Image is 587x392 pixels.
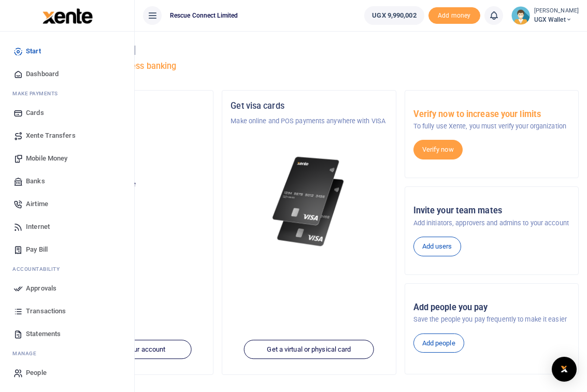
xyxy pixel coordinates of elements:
[428,7,480,24] li: Toup your wallet
[8,170,126,193] a: Banks
[534,7,579,16] small: [PERSON_NAME]
[8,277,126,300] a: Approvals
[511,6,530,25] img: profile-user
[26,130,76,141] span: Xente Transfers
[41,11,93,19] a: logo-small logo-large logo-large
[231,101,387,111] h5: Get visa cards
[26,222,50,232] span: Internet
[428,11,480,19] a: Add money
[39,61,579,71] h5: Welcome to better business banking
[8,345,126,361] li: M
[166,11,242,20] span: Rescue Connect Limited
[8,40,126,63] a: Start
[18,91,58,96] span: ake Payments
[8,361,126,384] a: People
[413,333,464,353] a: Add people
[413,218,570,228] p: Add initiators, approvers and admins to your account
[26,306,66,316] span: Transactions
[20,266,60,272] span: countability
[511,6,579,25] a: profile-user [PERSON_NAME] UGX Wallet
[413,121,570,132] p: To fully use Xente, you must verify your organization
[413,140,463,159] a: Verify now
[26,283,56,294] span: Approvals
[8,238,126,261] a: Pay Bill
[552,357,577,382] div: Open Intercom Messenger
[8,101,126,124] a: Cards
[270,151,348,252] img: xente-_physical_cards.png
[428,7,480,24] span: Add money
[360,6,428,25] li: Wallet ballance
[8,323,126,345] a: Statements
[413,314,570,325] p: Save the people you pay frequently to make it easier
[26,69,59,79] span: Dashboard
[8,215,126,238] a: Internet
[413,237,461,256] a: Add users
[26,108,44,118] span: Cards
[39,45,579,56] h4: Hello [PERSON_NAME]
[413,109,570,120] h5: Verify now to increase your limits
[413,302,570,313] h5: Add people you pay
[413,206,570,216] h5: Invite your team mates
[62,340,192,359] a: Add funds to your account
[26,46,41,56] span: Start
[8,300,126,323] a: Transactions
[244,340,374,359] a: Get a virtual or physical card
[26,244,48,255] span: Pay Bill
[26,329,61,339] span: Statements
[26,368,47,378] span: People
[8,147,126,170] a: Mobile Money
[26,153,67,164] span: Mobile Money
[231,116,387,126] p: Make online and POS payments anywhere with VISA
[372,10,416,21] span: UGX 9,990,002
[8,63,126,85] a: Dashboard
[8,85,126,101] li: M
[8,124,126,147] a: Xente Transfers
[42,8,93,24] img: logo-large
[8,261,126,277] li: Ac
[364,6,424,25] a: UGX 9,990,002
[26,176,45,186] span: Banks
[8,193,126,215] a: Airtime
[26,199,48,209] span: Airtime
[534,15,579,24] span: UGX Wallet
[18,351,37,356] span: anage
